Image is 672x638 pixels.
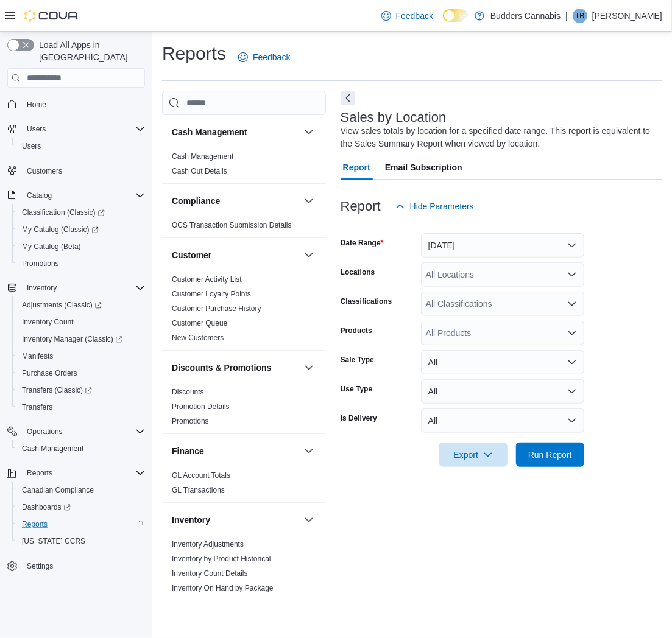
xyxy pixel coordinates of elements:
[341,125,656,150] div: View sales totals by location for a specified date range. This report is equivalent to the Sales ...
[22,188,145,203] span: Catalog
[172,486,225,494] a: GL Transactions
[172,126,299,138] button: Cash Management
[421,379,584,404] button: All
[27,283,57,293] span: Inventory
[12,499,150,516] a: Dashboards
[447,443,500,467] span: Export
[565,9,568,23] p: |
[2,423,150,440] button: Operations
[302,248,316,262] button: Customer
[22,188,57,203] button: Catalog
[22,466,57,480] button: Reports
[567,270,577,279] button: Open list of options
[391,194,479,219] button: Hide Parameters
[567,299,577,309] button: Open list of options
[172,416,209,426] span: Promotions
[162,468,326,502] div: Finance
[302,125,316,139] button: Cash Management
[233,45,295,69] a: Feedback
[302,513,316,527] button: Inventory
[2,187,150,204] button: Catalog
[17,383,145,398] span: Transfers (Classic)
[172,275,242,284] a: Customer Activity List
[172,417,209,426] a: Promotions
[2,557,150,575] button: Settings
[17,139,46,153] a: Users
[567,328,577,338] button: Open list of options
[172,555,271,563] a: Inventory by Product Historical
[172,334,224,342] a: New Customers
[22,300,102,310] span: Adjustments (Classic)
[22,281,62,295] button: Inventory
[172,539,244,549] span: Inventory Adjustments
[22,385,92,395] span: Transfers (Classic)
[22,334,122,344] span: Inventory Manager (Classic)
[172,167,227,175] a: Cash Out Details
[439,443,508,467] button: Export
[253,51,290,63] span: Feedback
[421,233,584,258] button: [DATE]
[17,256,145,271] span: Promotions
[17,517,145,531] span: Reports
[341,238,384,248] label: Date Range
[22,519,48,529] span: Reports
[17,222,145,237] span: My Catalog (Classic)
[22,317,74,327] span: Inventory Count
[17,383,97,398] a: Transfers (Classic)
[17,239,145,254] span: My Catalog (Beta)
[172,362,299,374] button: Discounts & Promotions
[172,249,299,261] button: Customer
[17,205,110,220] a: Classification (Classic)
[172,445,299,457] button: Finance
[12,365,150,382] button: Purchase Orders
[22,559,58,573] a: Settings
[17,483,145,497] span: Canadian Compliance
[22,259,59,268] span: Promotions
[2,121,150,138] button: Users
[172,195,299,207] button: Compliance
[17,239,86,254] a: My Catalog (Beta)
[22,225,99,234] span: My Catalog (Classic)
[302,360,316,375] button: Discounts & Promotions
[172,304,261,313] a: Customer Purchase History
[172,569,248,578] a: Inventory Count Details
[172,319,227,328] a: Customer Queue
[341,199,381,214] h3: Report
[172,290,251,298] a: Customer Loyalty Points
[172,584,274,592] a: Inventory On Hand by Package
[172,249,211,261] h3: Customer
[172,318,227,328] span: Customer Queue
[302,194,316,208] button: Compliance
[172,583,274,593] span: Inventory On Hand by Package
[575,9,584,23] span: TB
[12,255,150,272] button: Promotions
[172,126,247,138] h3: Cash Management
[17,315,79,329] a: Inventory Count
[27,191,52,200] span: Catalog
[7,90,145,606] nav: Complex example
[162,272,326,350] div: Customer
[27,427,63,436] span: Operations
[17,483,99,497] a: Canadian Compliance
[22,164,67,178] a: Customers
[22,466,145,480] span: Reports
[27,100,46,110] span: Home
[17,205,145,220] span: Classification (Classic)
[341,91,355,105] button: Next
[27,468,52,478] span: Reports
[172,387,204,397] span: Discounts
[22,281,145,295] span: Inventory
[341,296,392,306] label: Classifications
[12,348,150,365] button: Manifests
[385,155,462,180] span: Email Subscription
[22,122,51,136] button: Users
[17,517,52,531] a: Reports
[2,279,150,296] button: Inventory
[27,561,53,571] span: Settings
[341,326,372,335] label: Products
[17,534,145,549] span: Washington CCRS
[17,222,104,237] a: My Catalog (Classic)
[17,139,145,153] span: Users
[490,9,561,23] p: Budders Cannabis
[172,152,233,161] span: Cash Management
